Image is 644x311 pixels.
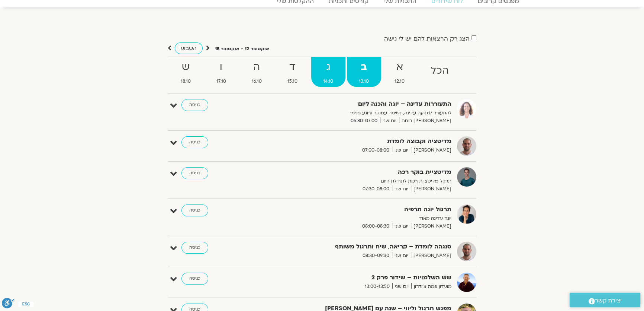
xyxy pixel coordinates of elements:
[311,57,345,87] a: ג14.10
[347,77,381,85] span: 13.10
[392,185,411,193] span: יום שני
[269,167,451,177] strong: מדיטציית בוקר רכה
[383,59,417,76] strong: א
[362,283,392,291] span: 13:00-13:50
[392,146,411,154] span: יום שני
[348,117,380,125] span: 06:30-07:00
[168,77,203,85] span: 18.10
[418,63,461,79] strong: הכל
[269,204,451,215] strong: תרגול יוגה תרפיה
[269,242,451,252] strong: סנגהה לומדת – קריאה, שיח ותרגול משותף
[347,57,381,87] a: ב13.10
[168,59,203,76] strong: ש
[181,45,197,52] span: השבוע
[595,296,622,306] span: יצירת קשר
[418,57,461,87] a: הכל
[383,57,417,87] a: א12.10
[204,77,238,85] span: 17.10
[383,77,417,85] span: 12.10
[570,293,640,307] a: יצירת קשר
[311,77,345,85] span: 14.10
[411,283,451,291] span: מועדון פמה צ'ודרון
[275,77,309,85] span: 15.10
[347,59,381,76] strong: ב
[239,57,274,87] a: ה16.10
[181,99,208,111] a: כניסה
[380,117,399,125] span: יום שני
[360,146,392,154] span: 07:00-08:00
[181,273,208,285] a: כניסה
[275,57,309,87] a: ד15.10
[360,222,392,230] span: 08:00-08:30
[411,185,451,193] span: [PERSON_NAME]
[239,77,274,85] span: 16.10
[384,35,470,42] label: הצג רק הרצאות להם יש לי גישה
[399,117,451,125] span: [PERSON_NAME] רוחם
[181,167,208,179] a: כניסה
[392,283,411,291] span: יום שני
[269,215,451,222] p: יוגה עדינה מאוד
[360,185,392,193] span: 07:30-08:00
[311,59,345,76] strong: ג
[411,222,451,230] span: [PERSON_NAME]
[175,42,203,54] a: השבוע
[392,252,411,260] span: יום שני
[269,273,451,283] strong: שש השלמויות – שידור פרק 2
[269,99,451,109] strong: התעוררות עדינה – יוגה והכנה ליום
[392,222,411,230] span: יום שני
[181,136,208,148] a: כניסה
[275,59,309,76] strong: ד
[269,177,451,185] p: תרגול מדיטציות רכות לתחילת היום
[181,204,208,216] a: כניסה
[168,57,203,87] a: ש18.10
[204,57,238,87] a: ו17.10
[360,252,392,260] span: 08:30-09:30
[181,242,208,254] a: כניסה
[269,109,451,117] p: להתעורר לתנועה עדינה, נשימה עמוקה ורוגע פנימי
[239,59,274,76] strong: ה
[215,45,269,53] p: אוקטובר 12 - אוקטובר 18
[411,252,451,260] span: [PERSON_NAME]
[269,136,451,146] strong: מדיטציה וקבוצה לומדת
[411,146,451,154] span: [PERSON_NAME]
[204,59,238,76] strong: ו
